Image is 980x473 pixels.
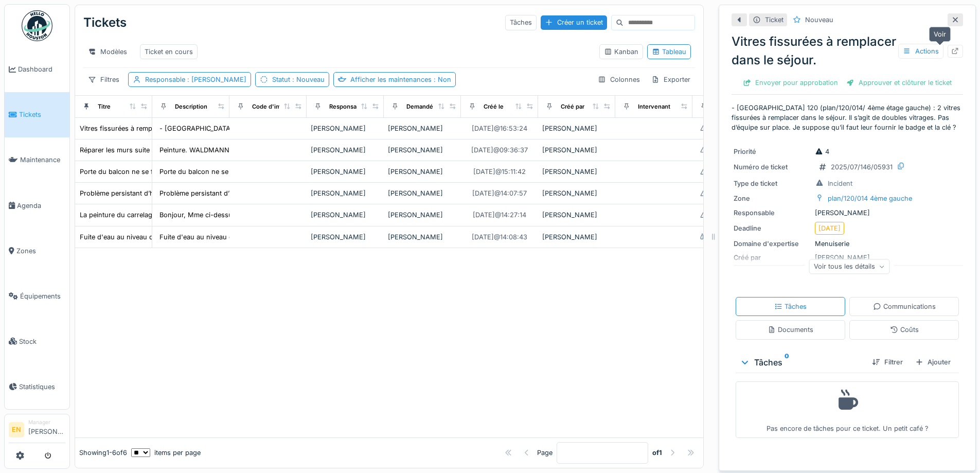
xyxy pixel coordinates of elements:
[828,194,912,203] div: plan/120/014 4ème gauche
[561,102,584,111] div: Créé par
[159,232,312,242] div: Fuite d'eau au niveau du plafond. Visite techni...
[734,239,961,249] div: Menuiserie
[388,167,457,177] div: [PERSON_NAME]
[19,110,65,119] span: Tickets
[638,102,670,111] div: Intervenant
[472,232,527,242] div: [DATE] @ 14:08:43
[5,137,69,183] a: Maintenance
[734,208,961,218] div: [PERSON_NAME]
[311,124,380,133] div: [PERSON_NAME]
[768,325,813,335] div: Documents
[537,448,553,458] div: Page
[542,210,611,220] div: [PERSON_NAME]
[5,92,69,137] a: Tickets
[831,162,893,172] div: 2025/07/146/05931
[290,76,325,83] span: : Nouveau
[5,47,69,92] a: Dashboard
[647,72,695,87] div: Exporter
[739,76,842,90] div: Envoyer pour approbation
[350,75,451,84] div: Afficher les maintenances
[145,47,193,57] div: Ticket en cours
[471,145,528,155] div: [DATE] @ 09:36:37
[5,364,69,409] a: Statistiques
[80,145,203,155] div: Réparer les murs suite à une infiltration
[16,246,65,256] span: Zones
[898,44,943,59] div: Actions
[472,124,527,133] div: [DATE] @ 16:53:24
[805,15,833,25] div: Nouveau
[473,210,526,220] div: [DATE] @ 14:27:14
[17,201,65,211] span: Agenda
[868,355,907,369] div: Filtrer
[185,76,246,83] span: : [PERSON_NAME]
[432,76,451,83] span: : Non
[5,228,69,273] a: Zones
[873,302,936,311] div: Communications
[159,167,312,177] div: Porte du balcon ne se ferme plus, les joints so...
[734,223,811,233] div: Deadline
[18,64,65,74] span: Dashboard
[20,291,65,301] span: Équipements
[542,232,611,242] div: [PERSON_NAME]
[83,44,132,59] div: Modèles
[484,102,504,111] div: Créé le
[734,147,811,156] div: Priorité
[473,167,526,177] div: [DATE] @ 15:11:42
[542,145,611,155] div: [PERSON_NAME]
[311,167,380,177] div: [PERSON_NAME]
[890,325,919,335] div: Coûts
[815,147,829,156] div: 4
[5,319,69,364] a: Stock
[9,422,24,437] li: EN
[828,179,852,188] div: Incident
[929,27,951,42] div: Voir
[79,448,127,458] div: Showing 1 - 6 of 6
[406,102,443,111] div: Demandé par
[80,167,184,177] div: Porte du balcon ne se ferme plus
[311,210,380,220] div: [PERSON_NAME]
[842,76,956,90] div: Approuver et clôturer le ticket
[20,155,65,165] span: Maintenance
[742,386,952,434] div: Pas encore de tâches pour ce ticket. Un petit café ?
[734,162,811,172] div: Numéro de ticket
[272,75,325,84] div: Statut
[98,102,111,111] div: Titre
[80,188,242,198] div: Problème persistant d’humidité dans la salle de bain
[388,145,457,155] div: [PERSON_NAME]
[388,232,457,242] div: [PERSON_NAME]
[765,15,783,25] div: Ticket
[911,355,955,369] div: Ajouter
[734,208,811,218] div: Responsable
[5,183,69,228] a: Agenda
[9,418,65,443] a: EN Manager[PERSON_NAME]
[311,145,380,155] div: [PERSON_NAME]
[80,210,361,220] div: La peinture du carrelage de la salle de bain se décape (Voir le mail de Maryse ci-dessous)
[5,273,69,319] a: Équipements
[252,102,304,111] div: Code d'imputation
[83,9,127,36] div: Tickets
[159,188,313,198] div: Problème persistant d’humidité dans la salle de...
[159,145,311,155] div: Peinture. WALDMANN 04766/11182; 0477332191
[311,232,380,242] div: [PERSON_NAME]
[809,259,890,274] div: Voir tous les détails
[28,418,65,441] li: [PERSON_NAME]
[159,124,337,133] div: - [GEOGRAPHIC_DATA] 120 (plan/120/014/ 4ème étage...
[541,15,607,29] div: Créer un ticket
[732,32,963,69] div: Vitres fissurées à remplacer dans le séjour.
[604,47,638,57] div: Kanban
[734,194,811,203] div: Zone
[388,210,457,220] div: [PERSON_NAME]
[785,356,789,369] sup: 0
[80,232,186,242] div: Fuite d'eau au niveau du plafond.
[542,188,611,198] div: [PERSON_NAME]
[542,124,611,133] div: [PERSON_NAME]
[131,448,201,458] div: items per page
[732,103,963,133] p: - [GEOGRAPHIC_DATA] 120 (plan/120/014/ 4ème étage gauche) : 2 vitres fissurées à remplacer dans l...
[818,223,841,233] div: [DATE]
[159,210,318,220] div: Bonjour, Mme ci-dessus nous relance pour son ...
[83,72,124,87] div: Filtres
[740,356,864,369] div: Tâches
[734,239,811,249] div: Domaine d'expertise
[19,337,65,346] span: Stock
[388,188,457,198] div: [PERSON_NAME]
